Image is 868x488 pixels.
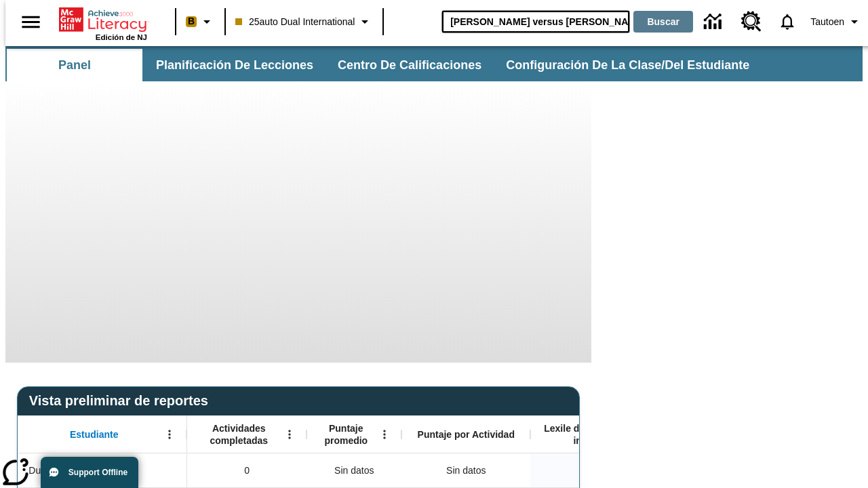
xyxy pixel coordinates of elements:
[770,4,805,39] a: Notificaciones
[59,5,147,41] div: Portada
[68,468,127,477] span: Support Offline
[5,49,762,81] div: Subbarra de navegación
[279,424,300,445] button: Abrir menú
[374,424,395,445] button: Abrir menú
[7,49,142,81] button: Panel
[244,464,250,478] span: 0
[805,9,868,34] button: Perfil/Configuración
[235,15,355,29] span: 25auto Dual International
[495,49,760,81] button: Configuración de la clase/del estudiante
[338,58,481,73] span: Centro de calificaciones
[41,457,138,488] button: Support Offline
[313,422,378,447] span: Puntaje promedio
[5,46,863,81] div: Subbarra de navegación
[327,49,492,81] button: Centro de calificaciones
[29,393,215,409] span: Vista preliminar de reportes
[96,33,147,41] span: Edición de NJ
[810,15,844,29] span: Tautoen
[307,453,401,487] div: Sin datos, Dual, Sautoen
[418,428,515,441] span: Puntaje por Actividad
[58,58,91,73] span: Panel
[187,453,307,487] div: 0, Dual, Sautoen
[59,6,147,33] a: Portada
[696,3,733,41] a: Centro de información
[439,457,492,484] div: Sin datos, Dual, Sautoen
[230,9,378,34] button: Clase: 25auto Dual International, Selecciona una clase
[70,428,119,441] span: Estudiante
[156,58,313,73] span: Planificación de lecciones
[633,11,693,33] button: Buscar
[506,58,749,73] span: Configuración de la clase/del estudiante
[180,9,220,34] button: Boost El color de la clase es melocotón. Cambiar el color de la clase.
[194,422,283,447] span: Actividades completadas
[11,2,51,42] button: Abrir el menú lateral
[733,3,770,40] a: Centro de recursos, Se abrirá en una pestaña nueva.
[159,424,180,445] button: Abrir menú
[328,457,380,485] span: Sin datos
[188,13,195,30] span: B
[145,49,324,81] button: Planificación de lecciones
[442,11,629,33] input: Buscar campo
